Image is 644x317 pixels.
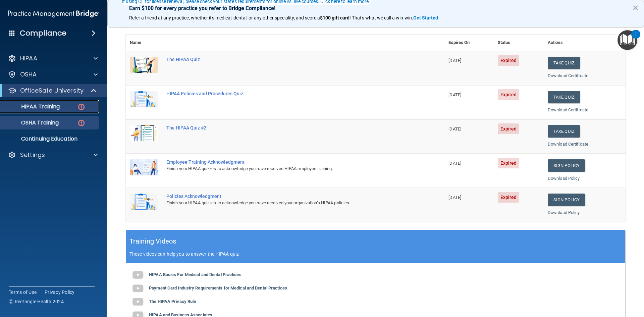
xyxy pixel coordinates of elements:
p: HIPAA Training [4,103,60,110]
span: Ⓒ Rectangle Health 2024 [9,298,64,305]
div: Policies Acknowledgment [166,194,411,199]
span: [DATE] [448,92,461,97]
a: Privacy Policy [45,289,75,296]
p: OfficeSafe University [20,87,84,95]
a: Download Certificate [548,107,588,112]
a: Sign Policy [548,194,585,206]
div: The HIPAA Quiz #2 [166,125,411,130]
p: Settings [20,151,45,159]
span: ! That's what we call a win-win. [350,15,413,20]
div: HIPAA Policies and Procedures Quiz [166,91,411,96]
span: Refer a friend at any practice, whether it's medical, dental, or any other speciality, and score a [129,15,320,20]
h5: Training Videos [129,235,176,247]
p: Earn $100 for every practice you refer to Bridge Compliance! [129,5,622,11]
p: Continuing Education [4,136,96,142]
img: gray_youtube_icon.38fcd6cc.png [131,282,145,295]
div: Finish your HIPAA quizzes to acknowledge you have received HIPAA employee training. [166,165,411,173]
span: Expired [498,192,520,203]
span: Expired [498,123,520,134]
a: Sign Policy [548,159,585,172]
img: danger-circle.6113f641.png [77,103,86,111]
span: Expired [498,89,520,100]
a: OSHA [8,70,98,78]
span: [DATE] [448,195,461,200]
div: The HIPAA Quiz [166,57,411,62]
a: Terms of Use [9,289,37,296]
a: Download Certificate [548,142,588,147]
p: These videos can help you to answer the HIPAA quiz [129,251,622,257]
strong: Get Started [413,15,438,20]
p: HIPAA [20,54,37,62]
div: Employee Training Acknowledgment [166,159,411,165]
span: [DATE] [448,126,461,131]
strong: $100 gift card [320,15,350,20]
button: Close [632,2,639,13]
th: Expires On [444,35,493,51]
span: [DATE] [448,161,461,166]
img: danger-circle.6113f641.png [77,119,86,127]
button: Take Quiz [548,91,580,103]
a: Settings [8,151,98,159]
b: HIPAA Basics For Medical and Dental Practices [149,272,241,277]
button: Open Resource Center, 1 new notification [618,30,637,50]
img: gray_youtube_icon.38fcd6cc.png [131,268,145,282]
p: OSHA [20,70,37,78]
div: 1 [635,34,637,43]
button: Take Quiz [548,57,580,69]
a: OfficeSafe University [8,87,97,95]
a: Download Certificate [548,73,588,78]
a: HIPAA [8,54,98,62]
span: Expired [498,158,520,168]
button: Take Quiz [548,125,580,138]
span: [DATE] [448,58,461,63]
a: Download Policy [548,210,580,215]
div: Finish your HIPAA quizzes to acknowledge you have received your organization’s HIPAA policies. [166,199,411,207]
b: The HIPAA Privacy Rule [149,299,196,304]
img: gray_youtube_icon.38fcd6cc.png [131,295,145,309]
p: OSHA Training [4,119,59,126]
th: Status [494,35,544,51]
b: Payment Card Industry Requirements for Medical and Dental Practices [149,285,287,290]
span: Expired [498,55,520,66]
img: PMB logo [8,7,99,20]
th: Actions [544,35,626,51]
h4: Compliance [20,29,66,38]
a: Get Started [413,15,439,20]
a: Download Policy [548,176,580,181]
th: Name [126,35,162,51]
